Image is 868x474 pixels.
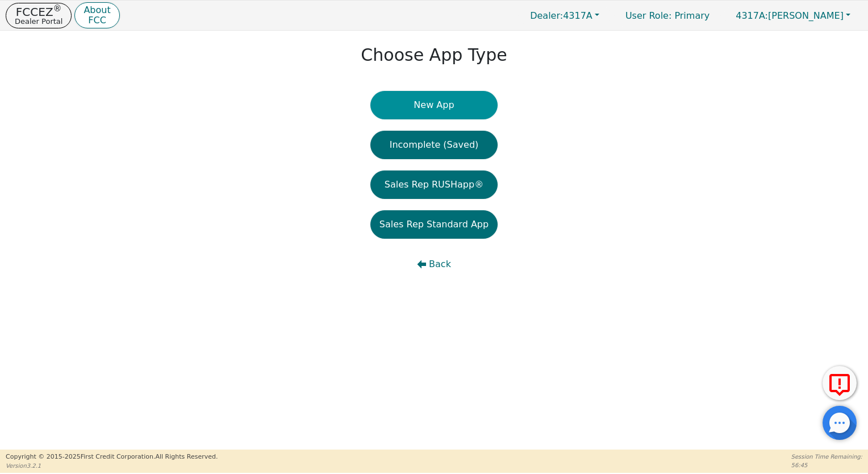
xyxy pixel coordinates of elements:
button: Report Error to FCC [823,366,857,400]
span: All Rights Reserved. [155,453,218,460]
p: Version 3.2.1 [6,461,218,470]
span: 4317A: [736,10,768,21]
button: 4317A:[PERSON_NAME] [724,7,862,24]
p: Primary [614,5,721,27]
p: Copyright © 2015- 2025 First Credit Corporation. [6,452,218,462]
h1: Choose App Type [361,45,507,65]
button: Sales Rep Standard App [370,210,498,239]
p: FCCEZ [15,6,62,18]
span: 4317A [530,10,592,21]
p: 56:45 [791,461,862,469]
p: FCC [84,16,110,25]
button: New App [370,91,498,119]
button: Dealer:4317A [518,7,611,24]
span: [PERSON_NAME] [736,10,844,21]
p: Session Time Remaining: [791,452,862,461]
sup: ® [53,3,62,14]
button: FCCEZ®Dealer Portal [6,3,72,28]
p: Dealer Portal [15,18,62,25]
span: Dealer: [530,10,563,21]
button: Back [370,250,498,278]
span: Back [429,257,451,271]
p: About [84,6,110,15]
span: User Role : [625,10,671,21]
a: User Role: Primary [614,5,721,27]
button: AboutFCC [74,2,119,29]
button: Sales Rep RUSHapp® [370,171,498,199]
button: Incomplete (Saved) [370,131,498,159]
